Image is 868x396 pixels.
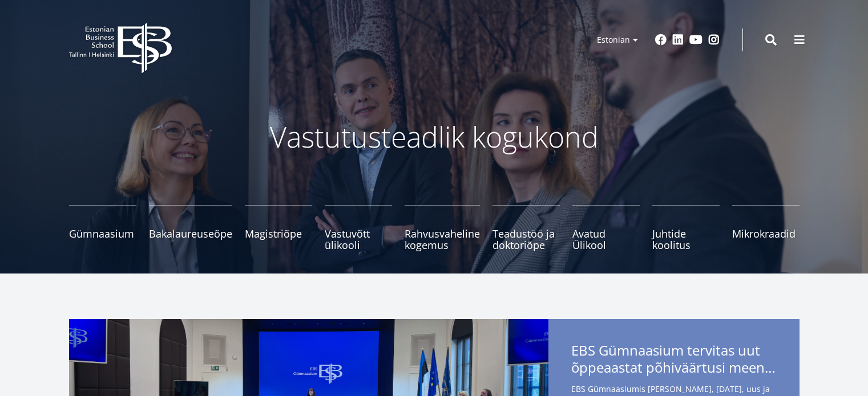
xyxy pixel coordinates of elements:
span: Mikrokraadid [732,228,800,239]
a: Facebook [655,34,667,46]
span: õppeaastat põhiväärtusi meenutades [571,359,777,376]
a: Avatud Ülikool [572,205,640,251]
a: Magistriõpe [245,205,312,251]
a: Vastuvõtt ülikooli [325,205,392,251]
span: EBS Gümnaasium tervitas uut [571,342,777,379]
span: Vastuvõtt ülikooli [325,228,392,251]
span: Juhtide koolitus [652,228,720,251]
p: Vastutusteadlik kogukond [132,120,737,154]
a: Linkedin [672,34,684,46]
span: Magistriõpe [245,228,312,239]
a: Mikrokraadid [732,205,800,251]
span: Teadustöö ja doktoriõpe [492,228,560,251]
a: Rahvusvaheline kogemus [405,205,480,251]
span: Gümnaasium [69,228,136,239]
a: Bakalaureuseõpe [149,205,232,251]
span: Rahvusvaheline kogemus [405,228,480,251]
a: Gümnaasium [69,205,136,251]
a: Youtube [689,34,703,46]
a: Juhtide koolitus [652,205,720,251]
span: Bakalaureuseõpe [149,228,232,239]
span: Avatud Ülikool [572,228,640,251]
a: Teadustöö ja doktoriõpe [492,205,560,251]
a: Instagram [708,34,720,46]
